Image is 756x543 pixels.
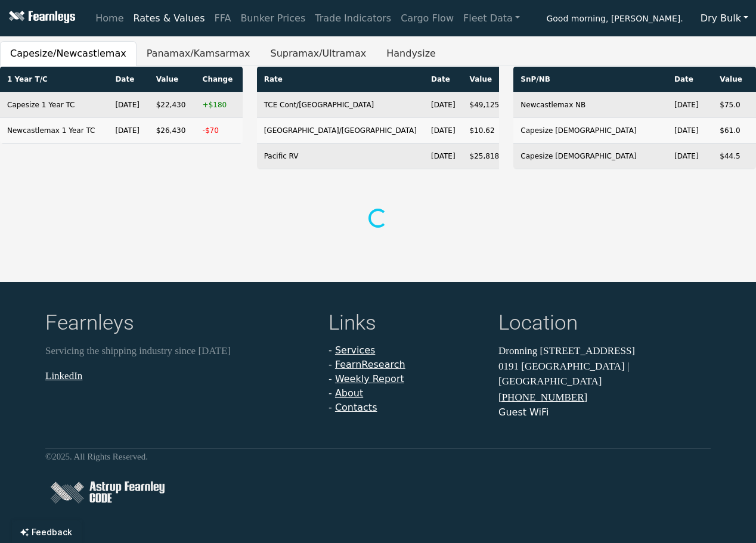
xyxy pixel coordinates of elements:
[513,144,667,169] td: Capesize [DEMOGRAPHIC_DATA]
[498,311,711,339] h4: Location
[513,67,667,92] th: SnP/NB
[513,118,667,144] td: Capesize [DEMOGRAPHIC_DATA]
[137,41,261,66] button: Panamax/Kamsarmax
[498,405,549,420] button: Guest WiFi
[335,387,363,399] a: About
[693,7,756,30] button: Dry Bulk
[196,118,243,144] td: -$70
[45,343,314,359] p: Servicing the shipping industry since [DATE]
[712,67,756,92] th: Value
[463,144,507,169] td: $25,818
[424,118,463,144] td: [DATE]
[667,118,712,144] td: [DATE]
[91,7,128,30] a: Home
[335,402,377,413] a: Contacts
[498,343,711,359] p: Dronning [STREET_ADDRESS]
[335,345,375,356] a: Services
[196,67,243,92] th: Change
[257,92,424,118] td: TCE Cont/[GEOGRAPHIC_DATA]
[335,359,405,370] a: FearnResearch
[335,373,404,384] a: Weekly Report
[45,370,82,381] a: LinkedIn
[546,10,683,30] span: Good morning, [PERSON_NAME].
[45,311,314,339] h4: Fearnleys
[712,92,756,118] td: $75.0
[667,67,712,92] th: Date
[257,118,424,144] td: [GEOGRAPHIC_DATA]/[GEOGRAPHIC_DATA]
[257,144,424,169] td: Pacific RV
[129,7,210,30] a: Rates & Values
[712,144,756,169] td: $44.5
[149,118,196,144] td: $26,430
[6,11,75,26] img: Fearnleys Logo
[108,118,148,144] td: [DATE]
[396,7,458,30] a: Cargo Flow
[463,67,507,92] th: Value
[310,7,396,30] a: Trade Indicators
[463,92,507,118] td: $49,125
[108,92,148,118] td: [DATE]
[329,358,484,372] li: -
[667,144,712,169] td: [DATE]
[149,67,196,92] th: Value
[329,386,484,401] li: -
[210,7,236,30] a: FFA
[257,67,424,92] th: Rate
[667,92,712,118] td: [DATE]
[149,92,196,118] td: $22,430
[329,372,484,386] li: -
[329,311,484,339] h4: Links
[329,401,484,415] li: -
[196,92,243,118] td: +$180
[712,118,756,144] td: $61.0
[108,67,148,92] th: Date
[424,144,463,169] td: [DATE]
[424,67,463,92] th: Date
[260,41,376,66] button: Supramax/Ultramax
[45,452,148,461] small: © 2025 . All Rights Reserved.
[498,392,587,403] a: [PHONE_NUMBER]
[236,7,310,30] a: Bunker Prices
[458,7,525,30] a: Fleet Data
[463,118,507,144] td: $10.62
[376,41,446,66] button: Handysize
[513,92,667,118] td: Newcastlemax NB
[329,343,484,358] li: -
[498,359,711,389] p: 0191 [GEOGRAPHIC_DATA] | [GEOGRAPHIC_DATA]
[424,92,463,118] td: [DATE]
